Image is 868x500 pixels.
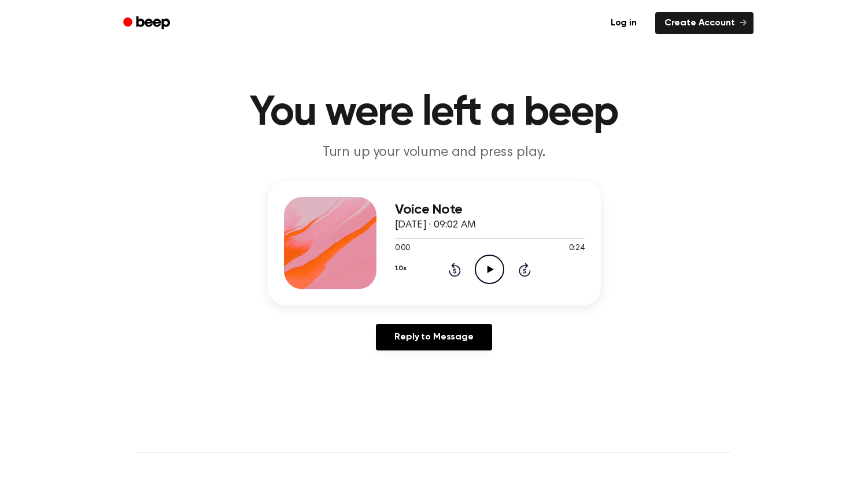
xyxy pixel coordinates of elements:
[655,12,754,34] a: Create Account
[395,220,476,230] span: [DATE] · 09:02 AM
[395,259,407,278] button: 1.0x
[212,143,656,162] p: Turn up your volume and press play.
[115,12,180,35] a: Beep
[599,10,648,36] a: Log in
[376,324,492,350] a: Reply to Message
[395,242,410,255] span: 0:00
[569,242,584,255] span: 0:24
[138,92,730,134] h1: You were left a beep
[395,202,585,218] h3: Voice Note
